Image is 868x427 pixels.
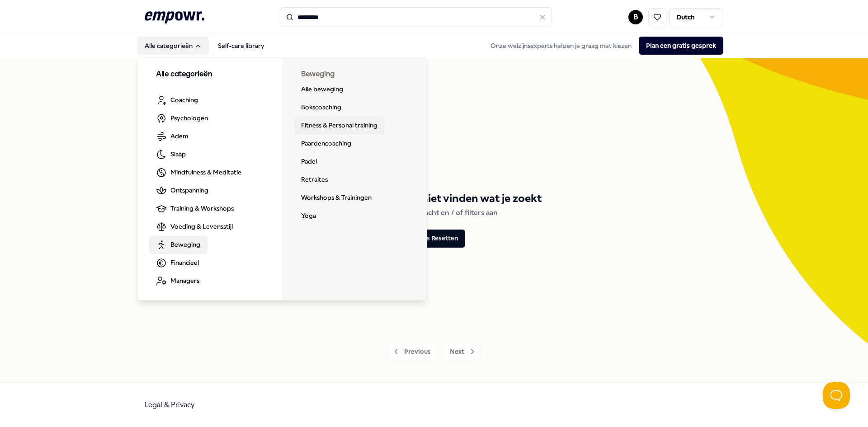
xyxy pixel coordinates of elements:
[628,10,643,24] button: B
[138,58,427,301] div: Alle categorieën
[294,171,335,189] a: Retraites
[170,185,208,195] span: Ontspanning
[149,145,193,164] a: Slaap
[149,182,216,200] a: Ontspanning
[294,153,324,171] a: Padel
[149,236,208,254] a: Beweging
[170,276,199,286] span: Managers
[371,207,498,219] div: Pas je zoekopdracht en / of filters aan
[149,272,207,290] a: Managers
[145,400,195,409] a: Legal & Privacy
[170,149,186,159] span: Slaap
[301,69,409,80] h3: Beweging
[170,113,208,123] span: Psychologen
[137,37,209,55] button: Alle categorieën
[639,37,723,55] button: Plan een gratis gesprek
[281,7,552,27] input: Search for products, categories or subcategories
[149,200,241,218] a: Training & Workshops
[170,221,233,231] span: Voeding & Levensstijl
[294,135,359,153] a: Paardencoaching
[149,109,215,127] a: Psychologen
[149,254,206,272] a: Financieel
[211,37,272,55] a: Self-care library
[294,117,385,135] a: Fitness & Personal training
[294,80,350,99] a: Alle beweging
[483,37,723,55] div: Onze welzijnsexperts helpen je graag met kiezen
[170,239,200,249] span: Beweging
[170,95,198,105] span: Coaching
[403,230,465,248] button: Filters Resetten
[149,218,240,236] a: Voeding & Levensstijl
[170,131,188,141] span: Adem
[294,99,349,117] a: Bokscoaching
[137,37,272,55] nav: Main
[294,207,323,225] a: Yoga
[149,127,195,145] a: Adem
[170,258,199,267] span: Financieel
[294,189,379,207] a: Workshops & Trainingen
[170,167,241,177] span: Mindfulness & Meditatie
[149,91,205,109] a: Coaching
[156,69,264,80] h3: Alle categorieën
[327,190,542,207] div: We kunnen helaas niet vinden wat je zoekt
[149,164,249,182] a: Mindfulness & Meditatie
[170,203,234,213] span: Training & Workshops
[823,382,850,409] iframe: Help Scout Beacon - Open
